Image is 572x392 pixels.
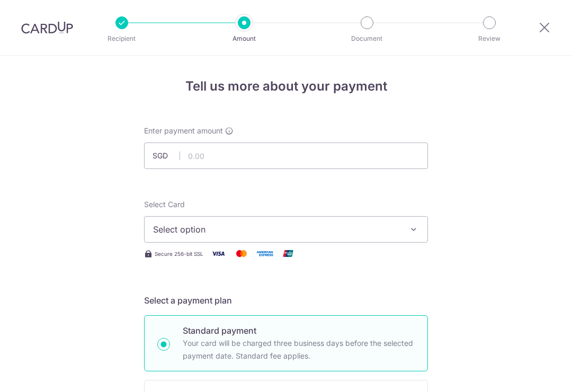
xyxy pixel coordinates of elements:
[208,247,229,260] img: Visa
[83,33,161,44] p: Recipient
[153,223,400,236] span: Select option
[144,77,428,96] h4: Tell us more about your payment
[21,21,73,34] img: CardUp
[144,294,428,307] h5: Select a payment plan
[254,247,275,260] img: American Express
[231,247,252,260] img: Mastercard
[328,33,406,44] p: Document
[183,324,415,337] p: Standard payment
[144,216,428,243] button: Select option
[144,142,428,169] input: 0.00
[155,250,203,258] span: Secure 256-bit SSL
[153,150,180,161] span: SGD
[144,200,185,209] span: translation missing: en.payables.payment_networks.credit_card.summary.labels.select_card
[205,33,283,44] p: Amount
[278,247,299,260] img: Union Pay
[450,33,529,44] p: Review
[144,126,223,136] span: Enter payment amount
[183,337,415,362] p: Your card will be charged three business days before the selected payment date. Standard fee appl...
